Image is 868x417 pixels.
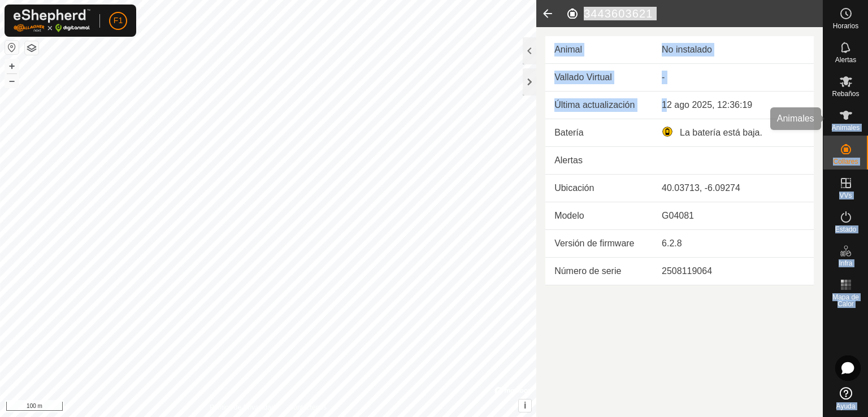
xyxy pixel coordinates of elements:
[210,402,275,412] a: Política de Privacidad
[289,402,327,412] a: Contáctenos
[114,15,123,27] span: F1
[5,59,19,73] button: +
[566,7,823,20] h2: 3443603621
[832,124,860,131] span: Animales
[836,403,856,410] span: Ayuda
[545,64,653,92] td: Vallado Virtual
[545,147,653,175] td: Alertas
[832,90,859,97] span: Rebaños
[662,72,665,82] app-display-virtual-paddock-transition: -
[545,119,653,147] td: Batería
[524,401,526,410] span: i
[545,36,653,64] td: Animal
[839,260,852,267] span: Infra
[835,57,856,63] span: Alertas
[835,226,856,233] span: Estado
[5,41,19,54] button: Restablecer Mapa
[839,192,852,199] span: VVs
[823,383,868,414] a: Ayuda
[662,43,805,57] div: No instalado
[519,399,531,412] button: i
[826,294,865,307] span: Mapa de Calor
[662,209,805,223] div: G04081
[5,74,19,88] button: –
[662,126,805,140] div: La batería está baja.
[833,23,858,29] span: Horarios
[833,158,858,165] span: Collares
[25,41,38,55] button: Capas del Mapa
[14,9,90,32] img: Logo Gallagher
[545,175,653,202] td: Ubicación
[545,202,653,230] td: Modelo
[545,230,653,258] td: Versión de firmware
[545,92,653,119] td: Última actualización
[662,98,805,112] div: 12 ago 2025, 12:36:19
[662,264,805,278] div: 2508119064
[545,258,653,285] td: Número de serie
[662,237,805,250] div: 6.2.8
[662,181,805,195] div: 40.03713, -6.09274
